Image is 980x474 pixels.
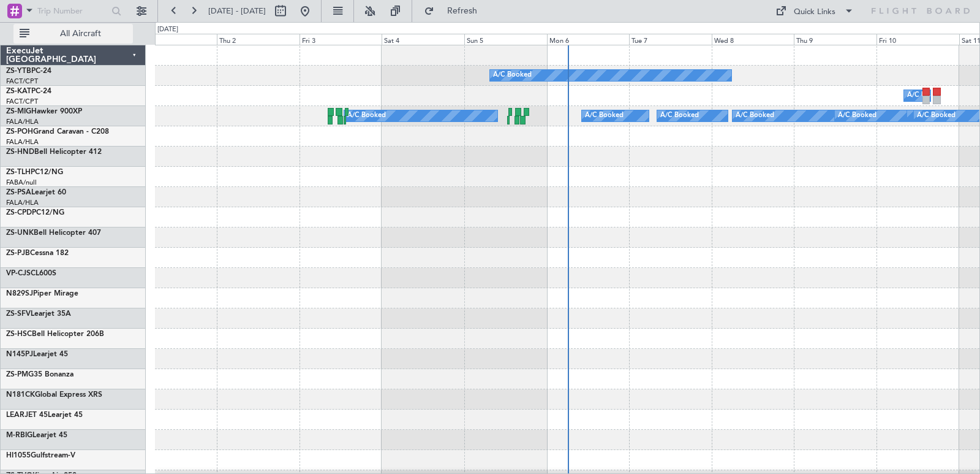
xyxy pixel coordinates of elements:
span: N145PJ [6,351,33,358]
a: ZS-PJBCessna 182 [6,250,69,257]
div: A/C Booked [660,107,699,125]
div: Fri 10 [876,34,959,45]
a: ZS-MIGHawker 900XP [6,108,82,115]
a: ZS-HSCBell Helicopter 206B [6,331,104,338]
span: ZS-SFV [6,310,31,318]
a: FACT/CPT [6,97,38,106]
a: FALA/HLA [6,117,39,126]
a: N181CKGlobal Express XRS [6,391,102,399]
div: A/C Booked [838,107,876,125]
span: All Aircraft [32,29,129,38]
span: ZS-POH [6,128,33,136]
a: ZS-POHGrand Caravan - C208 [6,128,109,136]
button: Refresh [418,1,492,21]
a: FABA/null [6,178,37,187]
span: HI1055 [6,452,31,459]
div: A/C Booked [347,107,386,125]
span: [DATE] - [DATE] [208,6,266,17]
div: [DATE] [157,25,178,35]
a: ZS-TLHPC12/NG [6,169,63,176]
span: ZS-UNK [6,229,34,237]
span: LEARJET 45 [6,411,48,419]
div: Tue 7 [629,34,712,45]
div: Fri 3 [300,34,382,45]
span: ZS-KAT [6,88,31,95]
a: N829SJPiper Mirage [6,290,78,297]
div: Sat 4 [382,34,464,45]
a: VP-CJSCL600S [6,270,56,277]
div: Mon 6 [547,34,630,45]
a: FACT/CPT [6,77,38,86]
div: Thu 9 [794,34,876,45]
a: ZS-PSALearjet 60 [6,189,66,196]
div: A/C Booked [493,66,532,85]
a: ZS-PMG35 Bonanza [6,371,73,378]
span: ZS-HSC [6,331,32,338]
div: Quick Links [794,6,835,18]
span: VP-CJS [6,270,31,277]
div: Thu 2 [217,34,300,45]
div: Sun 5 [464,34,547,45]
span: M-RBIG [6,432,32,439]
div: Wed 1 [134,34,217,45]
a: ZS-SFVLearjet 35A [6,310,71,318]
span: ZS-MIG [6,108,31,115]
a: ZS-HNDBell Helicopter 412 [6,148,102,156]
a: ZS-CPDPC12/NG [6,209,64,216]
span: ZS-HND [6,148,34,156]
a: N145PJLearjet 45 [6,351,68,358]
span: N181CK [6,391,35,399]
span: ZS-PJB [6,250,30,257]
a: FALA/HLA [6,198,39,207]
a: ZS-KATPC-24 [6,88,51,95]
span: ZS-PSA [6,189,31,196]
a: M-RBIGLearjet 45 [6,432,67,439]
span: ZS-PMG [6,371,34,378]
a: ZS-UNKBell Helicopter 407 [6,229,101,237]
a: ZS-YTBPC-24 [6,67,51,75]
span: N829SJ [6,290,33,297]
div: A/C Booked [917,107,956,125]
span: ZS-YTB [6,67,31,75]
div: A/C Unavailable [907,86,958,105]
div: Wed 8 [712,34,794,45]
span: Refresh [437,7,488,15]
div: A/C Booked [736,107,774,125]
button: Quick Links [769,1,860,21]
span: ZS-TLH [6,169,31,176]
a: HI1055Gulfstream-V [6,452,75,459]
a: FALA/HLA [6,137,39,147]
input: Trip Number [37,2,108,20]
a: LEARJET 45Learjet 45 [6,411,83,419]
span: ZS-CPD [6,209,32,216]
div: A/C Booked [585,107,624,125]
button: All Aircraft [13,24,133,44]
